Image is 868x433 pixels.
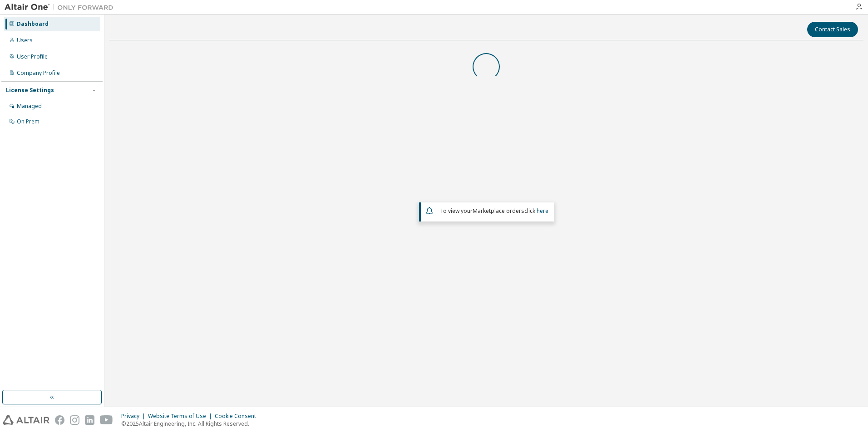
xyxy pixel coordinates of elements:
[148,413,215,420] div: Website Terms of Use
[6,87,54,94] div: License Settings
[440,207,548,215] span: To view your click
[121,420,261,428] p: © 2025 Altair Engineering, Inc. All Rights Reserved.
[17,37,33,44] div: Users
[5,3,118,12] img: Altair One
[807,22,858,37] button: Contact Sales
[70,415,79,425] img: instagram.svg
[537,207,548,215] a: here
[85,415,94,425] img: linkedin.svg
[121,413,148,420] div: Privacy
[3,415,49,425] img: altair_logo.svg
[17,69,60,77] div: Company Profile
[17,20,49,28] div: Dashboard
[215,413,261,420] div: Cookie Consent
[17,103,42,110] div: Managed
[55,415,64,425] img: facebook.svg
[17,118,39,125] div: On Prem
[473,207,524,215] em: Marketplace orders
[100,415,113,425] img: youtube.svg
[17,53,48,60] div: User Profile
